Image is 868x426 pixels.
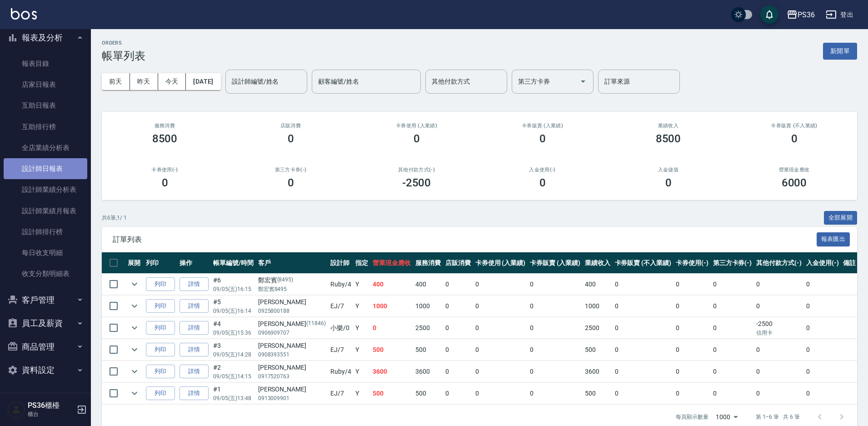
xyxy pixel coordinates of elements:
[211,296,256,317] td: #5
[288,176,294,189] h3: 0
[258,276,326,285] div: 鄭宏賓
[528,383,583,404] td: 0
[180,277,209,291] a: 詳情
[211,383,256,404] td: #1
[258,351,326,359] p: 0908393551
[443,361,473,382] td: 0
[665,176,672,189] h3: 0
[443,383,473,404] td: 0
[353,274,370,295] td: Y
[613,296,673,317] td: 0
[4,263,87,284] a: 收支分類明細表
[353,296,370,317] td: Y
[4,242,87,263] a: 每日收支明細
[28,410,74,418] p: 櫃台
[146,277,175,291] button: 列印
[213,285,254,293] p: 09/05 (五) 16:15
[539,176,546,189] h3: 0
[328,317,354,339] td: 小樂 /0
[616,167,720,173] h2: 入金儲值
[754,361,804,382] td: 0
[760,5,778,24] button: save
[576,74,590,89] button: Open
[804,317,841,339] td: 0
[673,252,711,274] th: 卡券使用(-)
[528,317,583,339] td: 0
[754,296,804,317] td: 0
[102,73,130,90] button: 前天
[473,361,528,382] td: 0
[353,361,370,382] td: Y
[742,123,846,129] h2: 卡券販賣 (不入業績)
[613,383,673,404] td: 0
[528,361,583,382] td: 0
[211,339,256,361] td: #3
[804,339,841,361] td: 0
[490,123,594,129] h2: 卡券販賣 (入業績)
[817,232,850,246] button: 報表匯出
[413,274,443,295] td: 400
[180,343,209,357] a: 詳情
[782,176,807,189] h3: 6000
[583,317,613,339] td: 2500
[158,73,186,90] button: 今天
[473,296,528,317] td: 0
[583,252,613,274] th: 業績收入
[328,383,354,404] td: EJ /7
[328,296,354,317] td: EJ /7
[11,8,37,20] img: Logo
[258,329,326,337] p: 0906909707
[583,339,613,361] td: 500
[258,297,326,307] div: [PERSON_NAME]
[113,167,217,173] h2: 卡券使用(-)
[4,179,87,200] a: 設計師業績分析表
[4,26,87,50] button: 報表及分析
[328,274,354,295] td: Ruby /4
[413,317,443,339] td: 2500
[28,401,74,410] h5: PS36櫃檯
[413,383,443,404] td: 500
[211,252,256,274] th: 帳單編號/時間
[817,235,850,243] a: 報表匯出
[4,288,87,312] button: 客戶管理
[754,339,804,361] td: 0
[4,311,87,335] button: 員工及薪資
[353,317,370,339] td: Y
[353,383,370,404] td: Y
[613,317,673,339] td: 0
[306,319,326,329] p: (11846)
[583,383,613,404] td: 500
[528,296,583,317] td: 0
[4,95,87,116] a: 互助日報表
[528,274,583,295] td: 0
[152,132,178,145] h3: 8500
[258,307,326,315] p: 0925800188
[473,274,528,295] td: 0
[413,252,443,274] th: 服務消費
[186,73,220,90] button: [DATE]
[402,176,431,189] h3: -2500
[180,386,209,401] a: 詳情
[258,341,326,351] div: [PERSON_NAME]
[180,321,209,335] a: 詳情
[673,339,711,361] td: 0
[364,167,469,173] h2: 其他付款方式(-)
[102,40,145,46] h2: ORDERS
[4,53,87,74] a: 報表目錄
[162,176,168,189] h3: 0
[798,9,815,20] div: PS36
[213,372,254,381] p: 09/05 (五) 14:15
[146,321,175,335] button: 列印
[756,329,802,337] p: 信用卡
[258,394,326,402] p: 0913009901
[473,252,528,274] th: 卡券使用 (入業績)
[211,361,256,382] td: #2
[288,132,294,145] h3: 0
[756,413,800,421] p: 第 1–6 筆 共 6 筆
[791,132,798,145] h3: 0
[213,351,254,359] p: 09/05 (五) 14:28
[125,252,144,274] th: 展開
[370,361,413,382] td: 3600
[213,394,254,402] p: 09/05 (五) 13:48
[328,252,354,274] th: 設計師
